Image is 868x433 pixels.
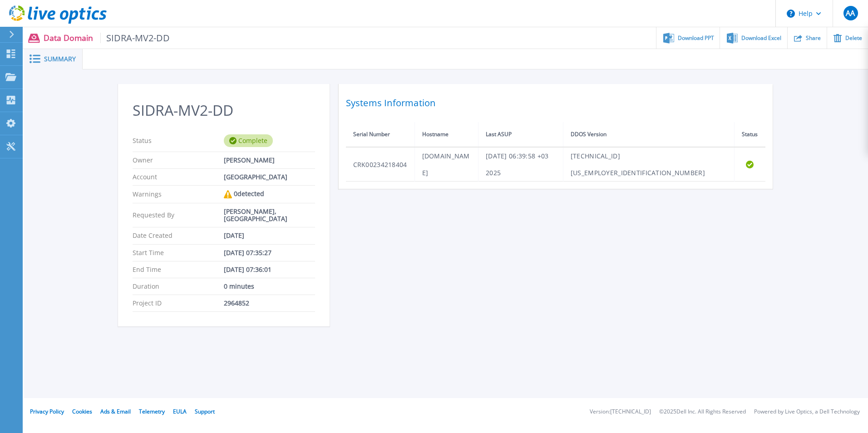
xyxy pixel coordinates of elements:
th: DDOS Version [563,122,735,147]
a: Privacy Policy [30,408,64,415]
td: [DATE] 06:39:58 +03 2025 [478,147,563,182]
p: Owner [133,157,224,164]
span: Delete [845,35,862,41]
td: [DOMAIN_NAME] [414,147,478,182]
div: [DATE] 07:35:27 [224,249,315,256]
h2: Systems Information [346,95,765,111]
span: SIDRA-MV2-DD [100,33,170,43]
p: Date Created [133,232,224,239]
div: [DATE] [224,232,315,239]
p: Account [133,173,224,181]
p: Status [133,134,224,147]
a: Cookies [72,408,92,415]
th: Last ASUP [478,122,563,147]
div: [DATE] 07:36:01 [224,266,315,273]
div: Complete [224,134,273,147]
a: Telemetry [139,408,165,415]
th: Serial Number [346,122,415,147]
td: CRK00234218404 [346,147,415,182]
div: [GEOGRAPHIC_DATA] [224,173,315,181]
div: 2964852 [224,300,315,307]
span: Download Excel [741,35,781,41]
p: Warnings [133,190,224,198]
th: Status [735,122,765,147]
li: Powered by Live Optics, a Dell Technology [754,409,860,415]
p: End Time [133,266,224,273]
h2: SIDRA-MV2-DD [133,102,315,119]
p: Duration [133,283,224,290]
li: © 2025 Dell Inc. All Rights Reserved [659,409,746,415]
td: [TECHNICAL_ID][US_EMPLOYER_IDENTIFICATION_NUMBER] [563,147,735,182]
div: [PERSON_NAME] [224,157,315,164]
p: Requested By [133,208,224,222]
a: Support [195,408,215,415]
th: Hostname [414,122,478,147]
span: Download PPT [678,35,714,41]
div: 0 minutes [224,283,315,290]
span: AA [846,10,855,17]
li: Version: [TECHNICAL_ID] [590,409,651,415]
a: Ads & Email [100,408,131,415]
div: 0 detected [224,190,315,198]
p: Data Domain [44,33,170,43]
span: Summary [44,56,76,62]
span: Share [806,35,821,41]
p: Project ID [133,300,224,307]
a: EULA [173,408,187,415]
p: Start Time [133,249,224,256]
div: [PERSON_NAME], [GEOGRAPHIC_DATA] [224,208,315,222]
